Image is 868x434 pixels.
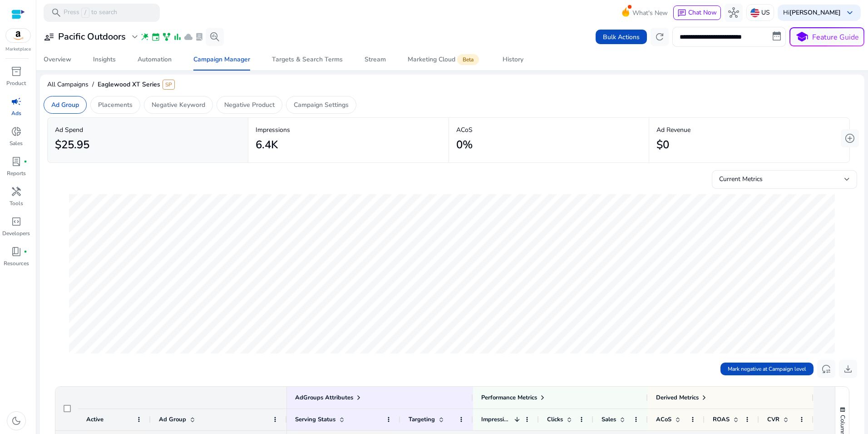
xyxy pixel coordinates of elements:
p: ACoS [456,125,642,135]
span: campaign [11,96,22,107]
div: Overview [44,56,71,63]
div: Targets & Search Terms [272,56,343,63]
p: US [761,5,770,20]
p: Ads [11,109,21,117]
span: download [843,363,853,374]
div: Insights [93,56,116,63]
span: Serving Status [295,415,335,424]
span: fiber_manual_record [24,250,27,253]
p: Press to search [64,8,117,18]
div: History [503,56,523,63]
button: Mark negative at Campaign level [720,363,814,375]
span: reset_settings [821,363,832,374]
img: us.svg [750,8,759,17]
button: add_circle [841,129,859,147]
span: All Campaigns [47,80,89,89]
span: / [81,8,89,18]
span: keyboard_arrow_down [844,7,855,18]
span: Targeting [409,415,435,424]
span: cloud [184,32,193,41]
p: Developers [2,229,30,237]
span: Ad Group [159,415,186,424]
h2: 0% [456,138,473,151]
span: hub [728,7,739,18]
p: Negative Keyword [152,100,205,110]
span: donut_small [11,126,22,137]
span: school [795,30,809,44]
button: Bulk Actions [596,30,647,44]
span: lab_profile [11,156,22,167]
span: expand_more [129,31,140,42]
h3: Pacific Outdoors [58,31,126,42]
span: CVR [767,415,779,424]
span: Bulk Actions [603,32,640,42]
span: book_4 [11,246,22,257]
span: ROAS [713,415,730,424]
p: Feature Guide [812,32,859,43]
div: Marketing Cloud [408,56,481,63]
span: fiber_manual_record [24,160,27,163]
span: AdGroups Attributes [295,394,353,402]
span: Current Metrics [719,175,763,183]
span: dark_mode [11,415,22,426]
span: Impressions [481,415,511,424]
span: code_blocks [11,216,22,227]
button: download [839,360,857,378]
button: search_insights [206,28,224,46]
div: Campaign Manager [193,56,250,63]
span: Sales [602,415,616,424]
h2: 6.4K [256,138,278,151]
span: / [89,80,98,89]
span: refresh [654,31,665,42]
span: Active [86,415,104,424]
p: Ad Group [51,100,79,110]
p: Negative Product [224,100,275,110]
span: Beta [457,54,479,65]
p: Placements [98,100,133,110]
span: What's New [632,5,668,21]
span: Clicks [547,415,563,424]
span: search [51,7,62,18]
p: Hi [783,10,841,16]
span: Chat Now [688,8,717,17]
span: search_insights [209,31,220,42]
button: hub [725,4,743,22]
div: Automation [138,56,172,63]
p: Campaign Settings [294,100,349,110]
span: lab_profile [195,32,204,41]
p: Reports [7,169,26,177]
span: add_circle [844,133,855,144]
span: handyman [11,186,22,197]
p: Impressions [256,125,441,135]
h2: $25.95 [55,138,89,151]
span: Performance Metrics [481,394,537,402]
p: Tools [10,199,23,207]
p: Sales [10,139,23,147]
button: chatChat Now [673,5,721,20]
span: wand_stars [140,32,149,41]
b: [PERSON_NAME] [789,8,841,17]
span: Derived Metrics [656,394,699,402]
span: user_attributes [44,31,54,42]
span: ACoS [656,415,671,424]
p: Ad Revenue [656,125,842,135]
button: schoolFeature Guide [789,27,864,46]
span: Mark negative at Campaign level [728,365,806,373]
span: inventory_2 [11,66,22,77]
span: family_history [162,32,171,41]
div: Stream [365,56,386,63]
img: amazon.svg [6,29,30,42]
p: Marketplace [5,46,31,53]
button: reset_settings [817,360,835,378]
h2: $0 [656,138,669,151]
button: refresh [651,28,669,46]
span: bar_chart [173,32,182,41]
p: Ad Spend [55,125,241,135]
span: event [151,32,160,41]
p: Product [6,79,26,87]
p: Resources [4,259,29,267]
span: chat [677,9,686,18]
